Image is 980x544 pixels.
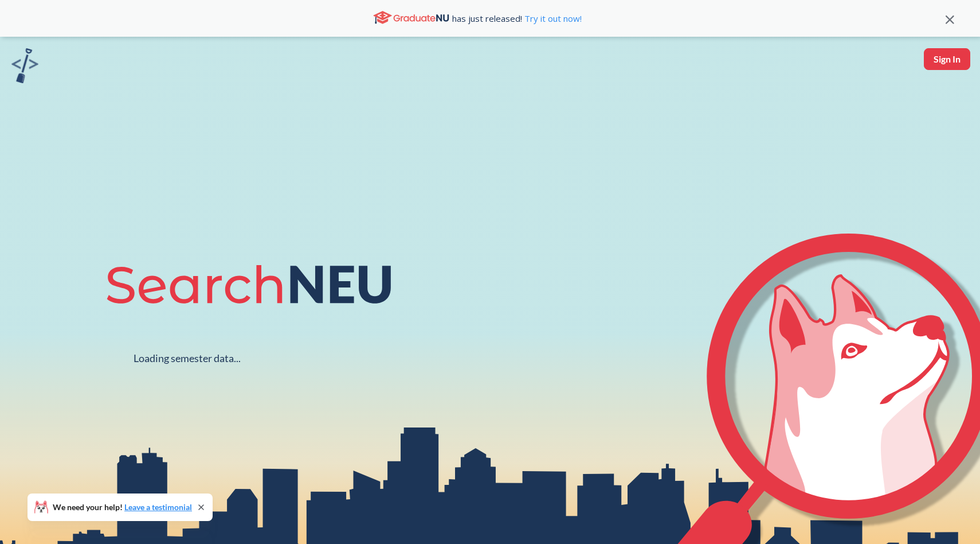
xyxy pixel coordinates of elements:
[124,502,192,512] a: Leave a testimonial
[11,48,38,83] img: sandbox logo
[134,352,241,365] div: Loading semester data...
[452,12,582,25] span: has just released!
[924,48,970,70] button: Sign In
[53,503,192,511] span: We need your help!
[522,13,582,24] a: Try it out now!
[11,48,38,87] a: sandbox logo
